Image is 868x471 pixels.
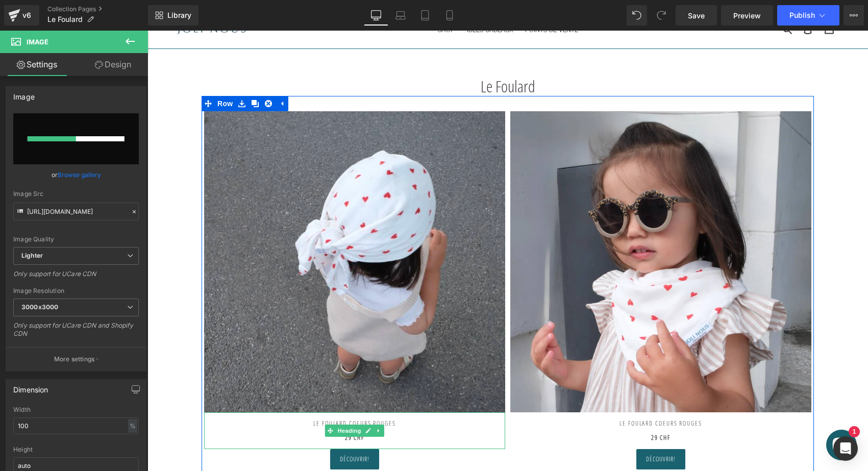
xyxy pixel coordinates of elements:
span: Heading [188,394,216,406]
div: Open Intercom Messenger [833,436,858,461]
a: v6 [4,5,39,26]
inbox-online-store-chat: Chat de la boutique en ligne Shopify [676,399,712,432]
div: Image Src [13,190,139,197]
a: Découvrir! [183,418,232,439]
div: Dimension [13,380,48,394]
span: Image [27,38,48,46]
span: Library [167,11,191,20]
a: Laptop [388,5,413,26]
div: or [13,169,139,180]
div: % [128,419,137,433]
img: Foulard scarf bébé raffiné coeurs rouges pour bébé et enfant, en coton doux et bambou et respiran... [57,81,358,382]
button: More settings [6,347,146,371]
div: Image Quality [13,236,139,243]
h2: LE FOULARD COEURS ROUGES [363,389,664,396]
img: Foulard raffiné adorable pour bébé et enfant, en coton doux et bambou et respirant, certifié OEKO... [363,81,664,382]
span: Découvrir! [192,424,222,433]
span: Le Foulard [47,15,83,23]
div: Width [13,406,139,413]
p: More settings [54,355,95,364]
div: Only support for UCare CDN [13,270,139,285]
span: Publish [789,11,815,19]
button: Redo [651,5,672,26]
a: Expand / Collapse [226,394,237,406]
a: Découvrir! [489,418,538,439]
h2: LE FOULARD COEURS ROUGES [57,382,358,396]
div: Image Resolution [13,287,139,294]
a: Clone Row [101,65,114,81]
span: Preview [733,10,761,21]
b: 3000x3000 [21,303,58,311]
a: Desktop [364,5,388,26]
a: Save row [88,65,101,81]
button: Undo [627,5,647,26]
a: Design [76,53,150,76]
a: Mobile [437,5,462,26]
a: Remove Row [114,65,128,81]
a: Browse gallery [58,166,101,184]
b: 29 CHF [504,403,523,411]
a: Collection Pages [47,5,148,13]
input: Link [13,203,139,220]
div: Height [13,446,139,453]
a: Tablet [413,5,437,26]
div: Image [13,87,35,101]
span: Save [688,10,705,21]
button: Publish [777,5,839,26]
a: Expand / Collapse [128,65,141,81]
input: auto [13,417,139,434]
b: Lighter [21,252,43,259]
div: Only support for UCare CDN and Shopify CDN [13,321,139,344]
a: New Library [148,5,199,26]
a: Preview [721,5,773,26]
span: Découvrir! [499,424,528,433]
strong: 29 CHF [197,403,217,411]
div: v6 [20,9,33,22]
span: Row [67,65,88,81]
button: More [844,5,864,26]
